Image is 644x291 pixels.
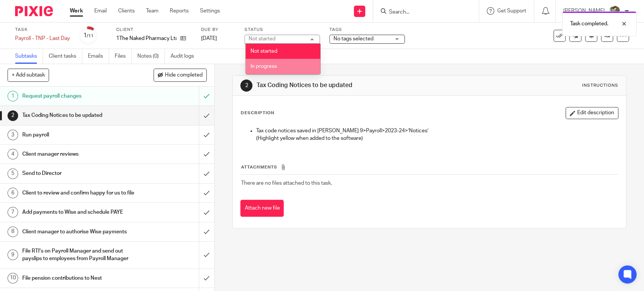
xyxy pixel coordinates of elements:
a: Notes (0) [137,49,165,64]
h1: Request payroll changes [22,90,135,102]
span: There are no files attached to this task. [241,181,332,186]
div: 1 [83,31,94,40]
span: In progress [251,64,277,69]
span: Attachments [241,165,277,169]
a: Clients [118,7,135,15]
p: (Highlight yellow when added to the software) [256,135,618,142]
p: Tax code notices saved in [PERSON_NAME] 9>Payroll>2023-24>’Notices’ [256,127,618,135]
a: Emails [88,49,109,64]
div: Payroll - TNP - Last Day [15,35,70,42]
a: Email [94,7,107,15]
span: Not started [251,49,277,54]
div: 6 [8,188,18,198]
label: Client [116,27,192,33]
p: Task completed. [570,20,608,28]
h1: File RTI's on Payroll Manager and send out payslips to employees from Payroll Manager [22,245,135,265]
a: Team [146,7,158,15]
div: 10 [8,273,18,283]
div: 7 [8,207,18,217]
a: Reports [170,7,189,15]
h1: File pension contributions to Nest [22,273,135,284]
h1: Tax Coding Notices to be updated [22,110,135,121]
a: Settings [200,7,220,15]
a: Files [115,49,132,64]
h1: Client to review and confirm happy for us to file [22,187,135,199]
a: Client tasks [49,49,82,64]
label: Task [15,27,70,33]
button: Hide completed [154,69,207,81]
h1: Send to Director [22,168,135,179]
label: Status [244,27,320,33]
img: Photo2.jpg [609,5,621,17]
span: No tags selected [334,36,373,41]
h1: Client manager to authorise Wise payments [22,226,135,237]
a: Work [70,7,83,15]
div: 3 [8,130,18,140]
h1: Tax Coding Notices to be updated [257,81,446,89]
button: Edit description [566,107,618,119]
a: Audit logs [171,49,200,64]
div: 1 [8,91,18,101]
div: 8 [8,227,18,237]
div: 9 [8,250,18,260]
img: Pixie [15,6,53,16]
button: Attach new file [240,200,284,217]
h1: Add payments to Wise and schedule PAYE [22,207,135,218]
div: 4 [8,149,18,159]
small: /11 [87,34,94,38]
label: Due by [201,27,235,33]
a: Subtasks [15,49,43,64]
span: [DATE] [201,36,217,41]
p: 1The Naked Pharmacy Ltd [116,35,177,42]
h1: Run payroll [22,129,135,141]
p: Description [240,110,274,116]
div: Not started [249,36,275,41]
div: 5 [8,168,18,179]
span: Hide completed [165,72,203,78]
h1: Client manager reviews [22,149,135,160]
div: Instructions [582,83,618,89]
div: 2 [8,110,18,121]
button: + Add subtask [8,69,49,81]
div: 2 [240,80,252,92]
